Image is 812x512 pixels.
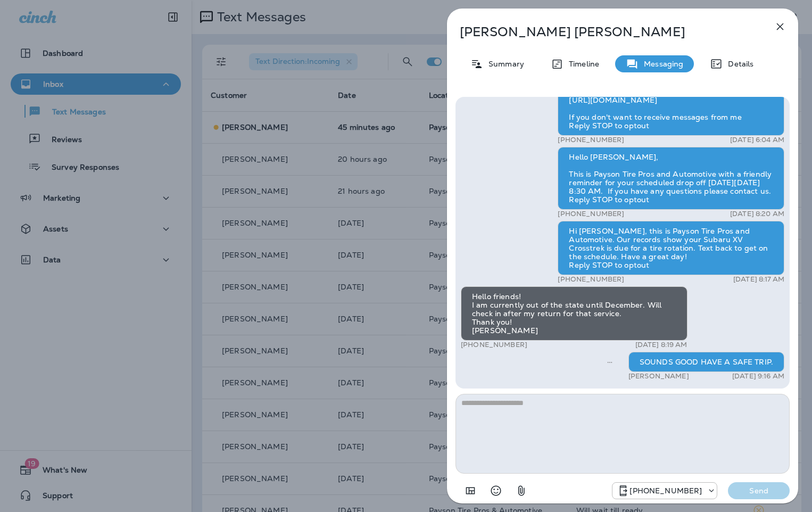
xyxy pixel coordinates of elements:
[723,60,753,68] p: Details
[607,357,612,366] span: Sent
[639,60,683,68] p: Messaging
[483,60,524,68] p: Summary
[612,484,717,497] div: +1 (928) 260-4498
[628,372,689,381] p: [PERSON_NAME]
[732,372,784,381] p: [DATE] 9:16 AM
[461,286,687,341] div: Hello friends! I am currently out of the state until December. Will check in after my return for ...
[730,136,784,144] p: [DATE] 6:04 AM
[558,147,784,210] div: Hello [PERSON_NAME], This is Payson Tire Pros and Automotive with a friendly reminder for your sc...
[628,352,784,372] div: SOUNDS GOOD HAVE A SAFE TRIP.
[485,480,507,501] button: Select an emoji
[635,341,687,349] p: [DATE] 8:19 AM
[558,275,624,284] p: [PHONE_NUMBER]
[629,486,702,495] p: [PHONE_NUMBER]
[460,24,750,39] p: [PERSON_NAME] [PERSON_NAME]
[558,221,784,275] div: Hi [PERSON_NAME], this is Payson Tire Pros and Automotive. Our records show your Subaru XV Crosst...
[730,210,784,218] p: [DATE] 8:20 AM
[733,275,784,284] p: [DATE] 8:17 AM
[558,210,624,218] p: [PHONE_NUMBER]
[564,60,599,68] p: Timeline
[558,136,624,144] p: [PHONE_NUMBER]
[461,341,527,349] p: [PHONE_NUMBER]
[460,480,481,501] button: Add in a premade template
